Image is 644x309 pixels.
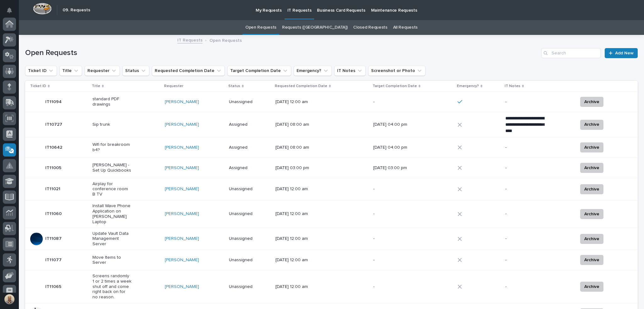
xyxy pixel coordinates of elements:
p: - [373,284,413,290]
a: [PERSON_NAME] [165,122,199,127]
p: Install Wave Phone Application on [PERSON_NAME] Laptop [92,203,132,224]
p: IT11005 [45,164,63,171]
input: Search [541,48,601,58]
p: Ticket ID [30,83,46,90]
p: Requester [164,83,183,90]
h1: Open Requests [25,48,539,58]
span: Archive [584,185,599,193]
p: Update Vault Data Management Server [92,231,132,247]
p: IT Notes [505,83,520,90]
p: - [373,257,413,263]
button: IT Notes [334,66,366,76]
span: Archive [584,210,599,218]
a: [PERSON_NAME] [165,257,199,263]
button: Title [59,66,82,76]
button: Archive [580,120,603,130]
p: Requested Completion Date [275,83,327,90]
a: Closed Requests [353,20,387,35]
p: - [505,99,545,105]
p: Emergency? [457,83,479,90]
span: Add New [615,51,634,55]
span: Archive [584,283,599,290]
p: Unassigned [229,211,268,217]
p: [DATE] 12:00 am [275,236,315,241]
a: [PERSON_NAME] [165,99,199,105]
p: IT11077 [45,256,63,263]
a: [PERSON_NAME] [165,211,199,217]
button: Archive [580,255,603,265]
tr: IT11021IT11021 Airplay for conference room B TV[PERSON_NAME] Unassigned[DATE] 12:00 am--Archive [25,178,638,200]
div: Notifications [8,8,16,18]
tr: IT11077IT11077 Move Items to Server[PERSON_NAME] Unassigned[DATE] 12:00 am--Archive [25,250,638,270]
p: - [505,186,545,192]
p: [DATE] 03:00 pm [373,165,413,171]
p: IT11060 [45,210,63,217]
button: Requested Completion Date [152,66,225,76]
p: - [505,257,545,263]
button: Status [122,66,149,76]
a: [PERSON_NAME] [165,165,199,171]
button: Archive [580,234,603,244]
button: Archive [580,97,603,107]
a: [PERSON_NAME] [165,284,199,290]
button: Requester [85,66,120,76]
p: - [505,145,545,150]
p: - [373,186,413,192]
p: - [505,211,545,217]
p: Assigned [229,122,268,127]
a: Open Requests [245,20,276,35]
p: Assigned [229,145,268,150]
p: [DATE] 04:00 pm [373,145,413,150]
h2: 09. Requests [63,8,90,13]
tr: IT11065IT11065 Screens randomly 1 or 2 times a week shut off and come right back on for no reason... [25,270,638,303]
button: Archive [580,209,603,219]
p: Title [92,83,100,90]
a: Requests ([GEOGRAPHIC_DATA]) [282,20,347,35]
img: Workspace Logo [33,3,52,14]
span: Archive [584,121,599,128]
p: - [505,284,545,290]
a: [PERSON_NAME] [165,186,199,192]
p: [DATE] 03:00 pm [275,165,315,171]
p: [PERSON_NAME] - Set Up Quickbooks [92,163,132,173]
tr: IT11005IT11005 [PERSON_NAME] - Set Up Quickbooks[PERSON_NAME] Assigned[DATE] 03:00 pm[DATE] 03:00... [25,157,638,178]
p: Assigned [229,165,268,171]
p: - [373,236,413,241]
p: Unassigned [229,186,268,192]
p: IT10642 [45,144,64,150]
p: - [505,165,545,171]
p: Unassigned [229,284,268,290]
p: Unassigned [229,257,268,263]
tr: IT11087IT11087 Update Vault Data Management Server[PERSON_NAME] Unassigned[DATE] 12:00 am--Archive [25,228,638,250]
p: [DATE] 08:00 am [275,122,315,127]
button: Archive [580,163,603,173]
p: Status [228,83,240,90]
p: IT11087 [45,235,63,241]
p: Unassigned [229,99,268,105]
p: standard PDF drawings [92,97,132,107]
span: Archive [584,98,599,106]
button: Emergency? [294,66,332,76]
tr: IT10642IT10642 Wifi for breakroom b4?[PERSON_NAME] Assigned[DATE] 08:00 am[DATE] 04:00 pm-Archive [25,137,638,157]
p: [DATE] 04:00 pm [373,122,413,127]
p: Move Items to Server [92,255,132,266]
p: Wifi for breakroom b4? [92,142,132,153]
p: [DATE] 08:00 am [275,145,315,150]
tr: IT11094IT11094 standard PDF drawings[PERSON_NAME] Unassigned[DATE] 12:00 am--Archive [25,92,638,112]
a: Add New [605,48,638,58]
p: IT10727 [45,121,64,127]
p: Screens randomly 1 or 2 times a week shut off and come right back on for no reason. [92,273,132,300]
p: [DATE] 12:00 am [275,257,315,263]
button: users-avatar [3,293,16,306]
tr: IT10727IT10727 Sip trunk[PERSON_NAME] Assigned[DATE] 08:00 am[DATE] 04:00 pm**** **** **** **** *... [25,112,638,137]
p: IT11065 [45,283,63,290]
p: Open Requests [209,36,242,43]
p: Airplay for conference room B TV [92,181,132,197]
button: Target Completion Date [227,66,291,76]
p: Target Completion Date [373,83,417,90]
button: Screenshot or Photo [368,66,425,76]
p: Sip trunk [92,122,132,127]
span: Archive [584,256,599,264]
a: All Requests [393,20,418,35]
